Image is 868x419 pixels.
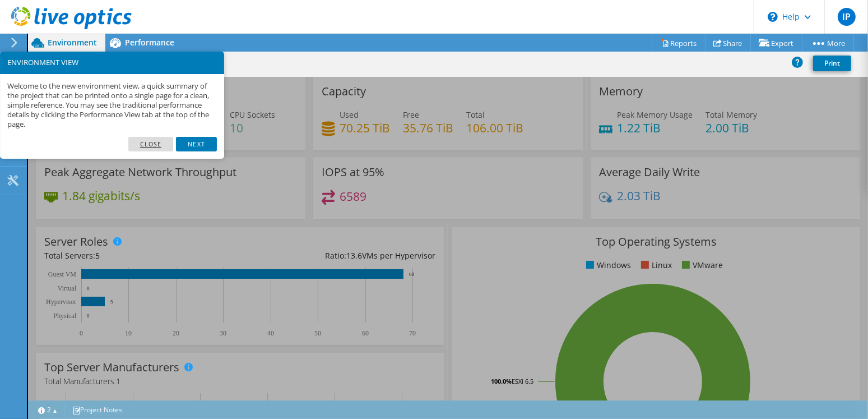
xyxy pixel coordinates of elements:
[750,34,802,52] a: Export
[7,59,217,66] h3: ENVIRONMENT VIEW
[176,137,216,151] a: Next
[652,34,705,52] a: Reports
[128,137,174,151] a: Close
[705,34,751,52] a: Share
[768,12,778,22] svg: \n
[838,8,856,26] span: IP
[802,34,854,52] a: More
[7,81,217,130] p: Welcome to the new environment view, a quick summary of the project that can be printed onto a si...
[64,403,130,417] a: Project Notes
[813,56,851,71] a: Print
[125,37,174,48] span: Performance
[30,403,65,417] a: 2
[48,37,97,48] span: Environment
